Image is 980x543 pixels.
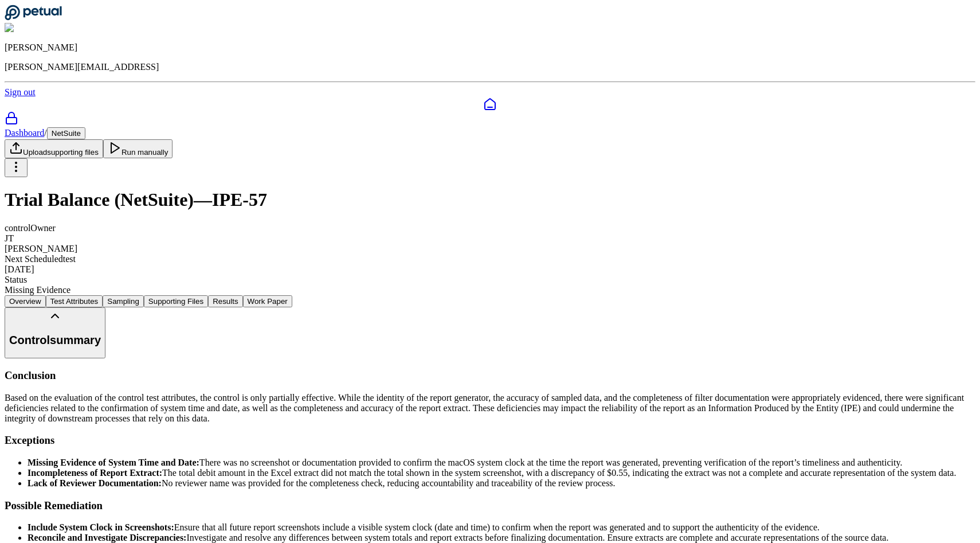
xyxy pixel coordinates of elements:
p: Based on the evaluation of the control test attributes, the control is only partially effective. ... [5,393,975,424]
button: NetSuite [47,127,85,139]
div: Missing Evidence [5,285,975,295]
button: Results [208,295,242,307]
strong: Lack of Reviewer Documentation: [28,478,162,488]
h3: Possible Remediation [5,499,975,512]
span: JT [5,233,14,243]
nav: Tabs [5,295,975,307]
h2: Control summary [9,334,101,347]
div: Next Scheduled test [5,254,975,264]
li: Ensure that all future report screenshots include a visible system clock (date and time) to confi... [28,522,975,533]
li: No reviewer name was provided for the completeness check, reducing accountability and traceabilit... [28,478,975,489]
button: Work Paper [243,295,292,307]
strong: Incompleteness of Report Extract: [28,468,162,478]
button: Test Attributes [46,295,103,307]
strong: Missing Evidence of System Time and Date: [28,458,199,467]
strong: Include System Clock in Screenshots: [28,522,174,532]
div: control Owner [5,223,975,233]
a: Dashboard [5,128,44,138]
span: [PERSON_NAME] [5,244,77,253]
button: Supporting Files [144,295,208,307]
li: There was no screenshot or documentation provided to confirm the macOS system clock at the time t... [28,458,975,468]
div: Status [5,275,975,285]
button: Run manually [103,139,173,158]
button: Uploadsupporting files [5,139,103,158]
img: Andrew Li [5,23,54,33]
a: Sign out [5,87,36,97]
p: [PERSON_NAME][EMAIL_ADDRESS] [5,62,975,72]
h1: Trial Balance (NetSuite) — IPE-57 [5,189,975,210]
div: / [5,127,975,139]
li: Investigate and resolve any differences between system totals and report extracts before finalizi... [28,533,975,543]
button: Sampling [103,295,144,307]
button: Controlsummary [5,307,105,358]
strong: Reconcile and Investigate Discrepancies: [28,533,186,542]
li: The total debit amount in the Excel extract did not match the total shown in the system screensho... [28,468,975,478]
a: SOC [5,111,975,127]
a: Dashboard [5,97,975,111]
h3: Conclusion [5,369,975,382]
p: [PERSON_NAME] [5,42,975,53]
button: Overview [5,295,46,307]
a: Go to Dashboard [5,13,62,22]
h3: Exceptions [5,434,975,447]
div: [DATE] [5,264,975,275]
